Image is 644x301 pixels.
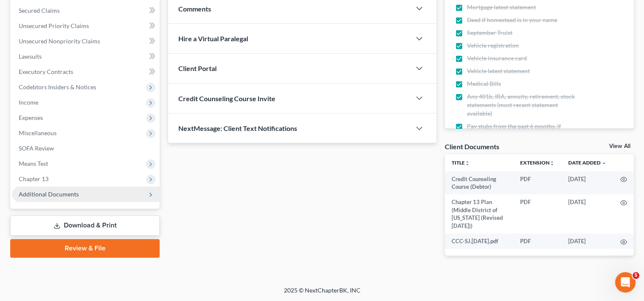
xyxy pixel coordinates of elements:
span: Income [19,99,38,106]
a: Lawsuits [12,49,160,64]
span: Lawsuits [19,53,42,60]
i: unfold_more [550,161,555,166]
span: Expenses [19,114,43,121]
a: Date Added expand_more [568,159,607,166]
a: Executory Contracts [12,64,160,80]
a: SOFA Review [12,141,160,156]
a: View All [609,143,630,149]
td: [DATE] [561,171,613,195]
span: Executory Contracts [19,68,73,75]
td: Chapter 13 Plan (Middle District of [US_STATE] (Revised [DATE])) [445,194,513,233]
td: PDF [513,171,561,195]
span: Chapter 13 [19,175,49,182]
span: SOFA Review [19,145,54,152]
td: [DATE] [561,194,613,233]
i: unfold_more [465,161,470,166]
span: Deed if homestead is in your name [467,16,557,24]
span: 5 [633,272,639,279]
span: Additional Documents [19,190,79,198]
i: expand_more [601,161,607,166]
a: Review & File [10,239,160,258]
a: Unsecured Priority Claims [12,18,160,34]
span: Miscellaneous [19,129,57,136]
span: Means Test [19,160,48,167]
span: Client Portal [178,64,217,72]
a: Unsecured Nonpriority Claims [12,34,160,49]
span: Pay stubs from the past 6 months, if employed, if not employed Social Security Administration ben... [467,122,579,156]
span: Vehicle latest statement [467,67,530,75]
span: Hire a Virtual Paralegal [178,34,248,43]
span: Any 401k, IRA, annuity, retirement, stock statements (most recent statement available) [467,92,579,118]
td: [DATE] [561,233,613,249]
a: Secured Claims [12,3,160,18]
span: Medical Bills [467,80,501,88]
span: September Truist [467,28,512,37]
span: Codebtors Insiders & Notices [19,83,96,91]
span: Unsecured Nonpriority Claims [19,37,100,45]
span: Mortgage latest statement [467,3,536,11]
a: Extensionunfold_more [520,159,555,166]
span: NextMessage: Client Text Notifications [178,124,297,132]
span: Vehicle registration [467,41,519,50]
td: CCC-SJ.[DATE].pdf [445,233,513,249]
span: Credit Counseling Course Invite [178,94,275,102]
td: PDF [513,233,561,249]
div: Client Documents [445,142,499,151]
a: Download & Print [10,216,160,236]
a: Titleunfold_more [452,159,470,166]
span: Unsecured Priority Claims [19,22,89,29]
span: Vehicle insurance card [467,54,527,62]
iframe: Intercom live chat [615,272,635,292]
span: Secured Claims [19,7,60,14]
td: Credit Counseling Course (Debtor) [445,171,513,195]
span: Comments [178,5,211,13]
td: PDF [513,194,561,233]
